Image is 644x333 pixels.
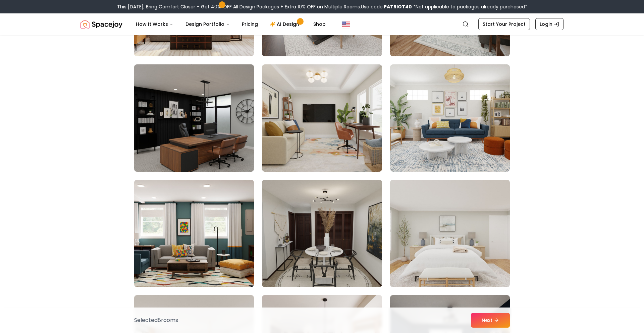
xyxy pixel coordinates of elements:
[308,17,331,31] a: Shop
[236,17,263,31] a: Pricing
[134,316,178,324] p: Selected 8 room s
[390,64,510,172] img: Room room-66
[130,17,179,31] button: How It Works
[390,180,510,287] img: Room room-69
[80,17,122,31] img: Spacejoy Logo
[361,3,412,10] span: Use code:
[80,17,122,31] a: Spacejoy
[384,3,412,10] b: PATRIOT40
[535,18,563,30] a: Login
[412,3,527,10] span: *Not applicable to packages already purchased*
[342,20,350,28] img: United States
[478,18,530,30] a: Start Your Project
[130,17,331,31] nav: Main
[265,17,307,31] a: AI Design
[131,62,257,174] img: Room room-64
[471,313,510,328] button: Next
[80,13,563,35] nav: Global
[134,180,254,287] img: Room room-67
[262,64,382,172] img: Room room-65
[262,180,382,287] img: Room room-68
[180,17,235,31] button: Design Portfolio
[117,3,527,10] div: This [DATE], Bring Comfort Closer – Get 40% OFF All Design Packages + Extra 10% OFF on Multiple R...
